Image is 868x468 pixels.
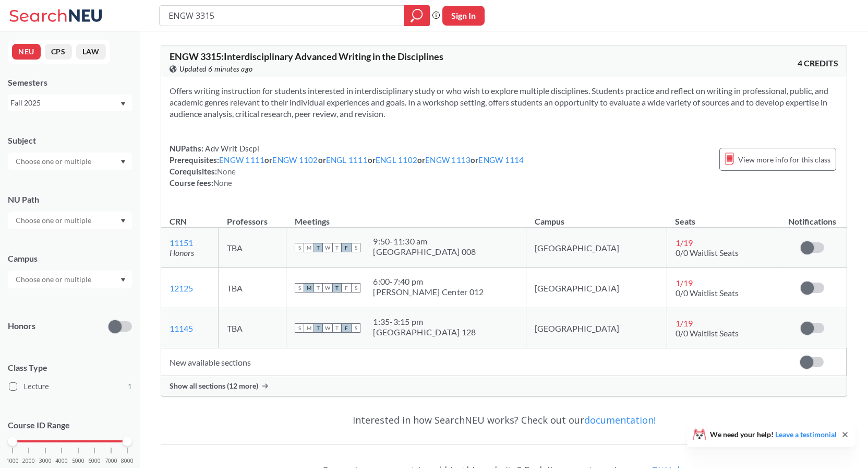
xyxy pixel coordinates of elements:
div: Semesters [8,77,132,88]
div: [GEOGRAPHIC_DATA] 128 [373,327,476,337]
td: New available sections [161,348,778,376]
div: Fall 2025Dropdown arrow [8,95,132,111]
span: 7000 [105,458,117,464]
i: Honors [170,248,194,258]
div: Dropdown arrow [8,153,132,170]
input: Class, professor, course number, "phrase" [167,7,396,25]
div: [GEOGRAPHIC_DATA] 008 [373,247,476,257]
th: Professors [219,205,286,228]
div: Subject [8,135,132,146]
a: documentation! [584,414,656,426]
span: F [342,323,351,333]
a: ENGW 1114 [478,155,524,165]
section: Offers writing instruction for students interested in interdisciplinary study or who wish to expl... [170,85,838,120]
span: 5000 [72,458,85,464]
div: Campus [8,253,132,264]
a: ENGW 1113 [425,155,471,165]
span: W [323,243,332,252]
a: ENGW 1111 [219,155,264,165]
td: TBA [219,228,286,268]
div: Dropdown arrow [8,271,132,288]
a: 11151 [170,238,193,248]
a: ENGL 1102 [376,155,417,165]
span: S [295,323,304,333]
p: Honors [8,320,35,332]
span: We need your help! [710,431,837,438]
span: W [323,323,332,333]
span: 3000 [39,458,52,464]
th: Meetings [286,205,526,228]
a: ENGW 1102 [272,155,318,165]
span: T [332,283,342,292]
svg: Dropdown arrow [120,219,126,223]
span: 0/0 Waitlist Seats [676,328,739,338]
span: View more info for this class [738,153,830,166]
span: Class Type [8,362,132,373]
span: S [351,323,360,333]
span: S [295,243,304,252]
div: magnifying glass [404,5,430,26]
span: S [295,283,304,292]
span: 0/0 Waitlist Seats [676,248,739,258]
span: T [314,283,323,292]
span: 0/0 Waitlist Seats [676,288,739,298]
span: W [323,283,332,292]
svg: Dropdown arrow [120,102,126,106]
div: [PERSON_NAME] Center 012 [373,287,484,297]
span: Show all sections (12 more) [170,381,258,391]
div: Show all sections (12 more) [161,376,847,396]
svg: Dropdown arrow [120,160,126,164]
span: T [314,243,323,252]
td: [GEOGRAPHIC_DATA] [526,268,667,308]
td: [GEOGRAPHIC_DATA] [526,308,667,348]
a: Leave a testimonial [775,430,837,439]
span: 6000 [88,458,101,464]
td: TBA [219,308,286,348]
th: Notifications [778,205,846,228]
span: ENGW 3315 : Interdisciplinary Advanced Writing in the Disciplines [170,51,443,62]
div: 9:50 - 11:30 am [373,236,476,247]
div: Interested in how SearchNEU works? Check out our [161,405,847,435]
span: T [314,323,323,333]
span: 1 / 19 [676,318,693,328]
span: M [304,283,314,292]
span: S [351,283,360,292]
span: 1 / 19 [676,278,693,288]
th: Campus [526,205,667,228]
input: Choose one or multiple [10,273,98,286]
button: LAW [76,44,106,60]
span: M [304,323,314,333]
span: 1000 [6,458,19,464]
td: TBA [219,268,286,308]
div: NUPaths: Prerequisites: or or or or or Corequisites: Course fees: [170,143,524,189]
span: Updated 6 minutes ago [179,63,253,75]
td: [GEOGRAPHIC_DATA] [526,228,667,268]
input: Choose one or multiple [10,155,98,168]
button: CPS [45,44,72,60]
span: F [342,283,351,292]
p: Course ID Range [8,419,132,431]
span: 2000 [22,458,35,464]
a: 12125 [170,283,193,293]
div: Dropdown arrow [8,212,132,229]
div: 1:35 - 3:15 pm [373,317,476,327]
input: Choose one or multiple [10,214,98,227]
div: 6:00 - 7:40 pm [373,276,484,287]
span: None [213,178,232,188]
span: 4000 [55,458,68,464]
span: 8000 [121,458,134,464]
span: Adv Writ Dscpl [203,144,259,153]
a: ENGL 1111 [326,155,368,165]
button: NEU [12,44,41,60]
button: Sign In [442,6,485,26]
span: T [332,243,342,252]
svg: Dropdown arrow [120,278,126,282]
th: Seats [667,205,778,228]
label: Lecture [9,380,132,393]
span: None [217,167,236,176]
div: NU Path [8,194,132,205]
svg: magnifying glass [411,8,423,23]
span: F [342,243,351,252]
span: T [332,323,342,333]
span: 1 / 19 [676,238,693,248]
